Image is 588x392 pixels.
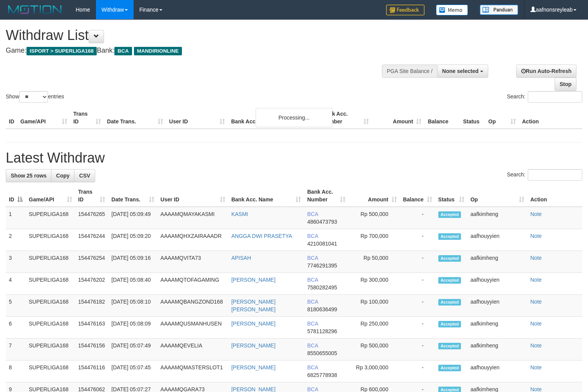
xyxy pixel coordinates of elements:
[157,339,228,360] td: AAAAMQEVELIA
[480,5,518,15] img: panduan.png
[231,321,276,327] a: [PERSON_NAME]
[6,295,26,317] td: 5
[26,47,97,55] span: ISPORT > SUPERLIGA168
[75,317,109,339] td: 154476163
[467,207,527,229] td: aafkimheng
[438,343,461,349] span: Accepted
[108,317,157,339] td: [DATE] 05:08:09
[307,306,337,312] span: Copy 8180636499 to clipboard
[26,207,75,229] td: SUPERLIGA168
[460,107,485,129] th: Status
[400,339,435,360] td: -
[307,342,318,349] span: BCA
[157,317,228,339] td: AAAAMQUSMANHUSEN
[307,219,337,225] span: Copy 4860473793 to clipboard
[349,339,400,360] td: Rp 500,000
[108,185,157,207] th: Date Trans.: activate to sort column ascending
[75,229,109,251] td: 154476244
[104,107,166,129] th: Date Trans.
[231,364,276,370] a: [PERSON_NAME]
[382,65,437,78] div: PGA Site Balance /
[400,360,435,382] td: -
[157,295,228,317] td: AAAAMQBANGZOND168
[108,360,157,382] td: [DATE] 05:07:45
[307,321,318,327] span: BCA
[6,229,26,251] td: 2
[467,360,527,382] td: aafhouyyien
[6,317,26,339] td: 6
[507,169,582,181] label: Search:
[530,255,542,261] a: Note
[349,229,400,251] td: Rp 700,000
[6,47,384,55] h4: Game: Bank:
[6,360,26,382] td: 8
[11,173,46,179] span: Show 25 rows
[75,207,109,229] td: 154476265
[75,360,109,382] td: 154476116
[442,68,479,74] span: None selected
[157,273,228,295] td: AAAAMQTOFAGAMING
[349,317,400,339] td: Rp 250,000
[26,339,75,360] td: SUPERLIGA168
[386,5,424,15] img: Feedback.jpg
[530,299,542,305] a: Note
[6,91,64,103] label: Show entries
[75,251,109,273] td: 154476254
[349,207,400,229] td: Rp 500,000
[467,185,527,207] th: Op: activate to sort column ascending
[400,207,435,229] td: -
[231,299,276,312] a: [PERSON_NAME] [PERSON_NAME]
[307,372,337,378] span: Copy 6825778938 to clipboard
[114,47,132,55] span: BCA
[349,360,400,382] td: Rp 3,000,000
[530,321,542,327] a: Note
[438,211,461,218] span: Accepted
[228,185,304,207] th: Bank Acc. Name: activate to sort column ascending
[307,277,318,283] span: BCA
[26,295,75,317] td: SUPERLIGA168
[349,185,400,207] th: Amount: activate to sort column ascending
[307,233,318,239] span: BCA
[231,211,248,217] a: KASMI
[6,28,384,43] h1: Withdraw List
[307,241,337,247] span: Copy 4210081041 to clipboard
[256,108,332,127] div: Processing...
[6,150,582,166] h1: Latest Withdraw
[438,255,461,262] span: Accepted
[157,229,228,251] td: AAAAMQHXZAIRAAADR
[231,277,276,283] a: [PERSON_NAME]
[108,251,157,273] td: [DATE] 05:09:16
[528,91,582,103] input: Search:
[555,78,576,91] a: Stop
[307,211,318,217] span: BCA
[349,251,400,273] td: Rp 50,000
[307,350,337,356] span: Copy 8550655005 to clipboard
[530,211,542,217] a: Note
[349,273,400,295] td: Rp 300,000
[467,273,527,295] td: aafhouyyien
[467,229,527,251] td: aafhouyyien
[530,233,542,239] a: Note
[438,299,461,306] span: Accepted
[157,207,228,229] td: AAAAMQMAYAKASMI
[75,185,109,207] th: Trans ID: activate to sort column ascending
[530,342,542,349] a: Note
[424,107,460,129] th: Balance
[467,339,527,360] td: aafkimheng
[6,273,26,295] td: 4
[467,251,527,273] td: aafkimheng
[26,360,75,382] td: SUPERLIGA168
[6,169,51,182] a: Show 25 rows
[231,233,292,239] a: ANGGA DWI PRASETYA
[26,229,75,251] td: SUPERLIGA168
[436,5,468,15] img: Button%20Memo.svg
[400,229,435,251] td: -
[400,251,435,273] td: -
[438,233,461,240] span: Accepted
[79,173,90,179] span: CSV
[507,91,582,103] label: Search:
[6,107,17,129] th: ID
[108,339,157,360] td: [DATE] 05:07:49
[467,317,527,339] td: aafkimheng
[75,295,109,317] td: 154476182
